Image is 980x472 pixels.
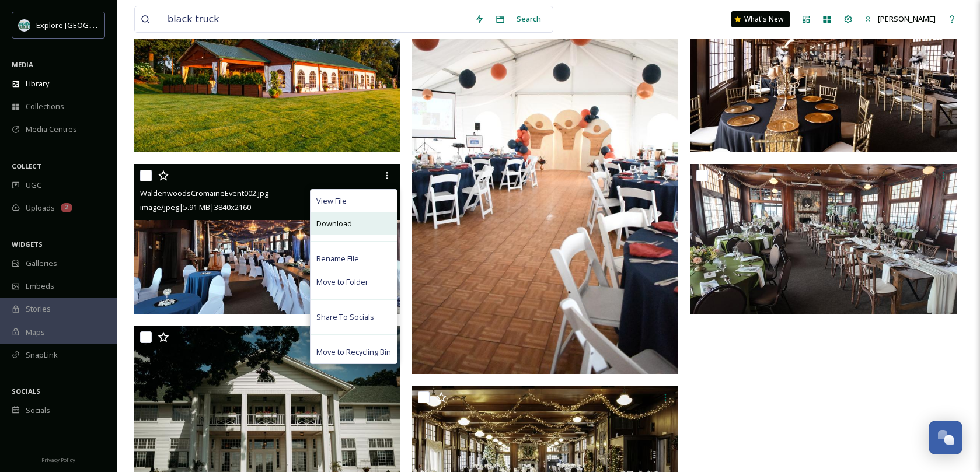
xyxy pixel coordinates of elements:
[316,277,368,288] span: Move to Folder
[140,188,268,198] span: WaldenwoodsCromaineEvent002.jpg
[26,258,57,269] span: Galleries
[929,421,962,454] button: Open Chat
[690,164,957,314] img: WaldenwoodsCromaineEvent004-@WaldenwoodsBanquet&ConferenceCenter.jpg
[26,180,41,191] span: UGC
[26,101,64,112] span: Collections
[19,19,30,31] img: 67e7af72-b6c8-455a-acf8-98e6fe1b68aa.avif
[12,240,43,249] span: WIDGETS
[26,78,49,89] span: Library
[316,312,374,323] span: Share To Socials
[859,8,941,30] a: [PERSON_NAME]
[140,202,251,212] span: image/jpeg | 5.91 MB | 3840 x 2160
[26,327,45,338] span: Maps
[41,456,75,464] span: Privacy Policy
[731,11,790,27] a: What's New
[61,203,72,212] div: 2
[12,60,33,69] span: MEDIA
[162,6,469,32] input: Search your library
[26,202,55,214] span: Uploads
[36,19,197,30] span: Explore [GEOGRAPHIC_DATA][PERSON_NAME]
[316,195,347,207] span: View File
[41,452,75,466] a: Privacy Policy
[316,218,352,229] span: Download
[878,13,936,24] span: [PERSON_NAME]
[511,8,547,30] div: Search
[12,162,41,170] span: COLLECT
[316,253,359,264] span: Rename File
[26,349,58,361] span: SnapLink
[12,387,40,396] span: SOCIALS
[26,303,51,314] span: Stories
[26,124,77,135] span: Media Centres
[316,347,391,358] span: Move to Recycling Bin
[26,281,54,292] span: Embeds
[134,164,400,314] img: WaldenwoodsCromaineEvent002.jpg
[26,405,50,416] span: Socials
